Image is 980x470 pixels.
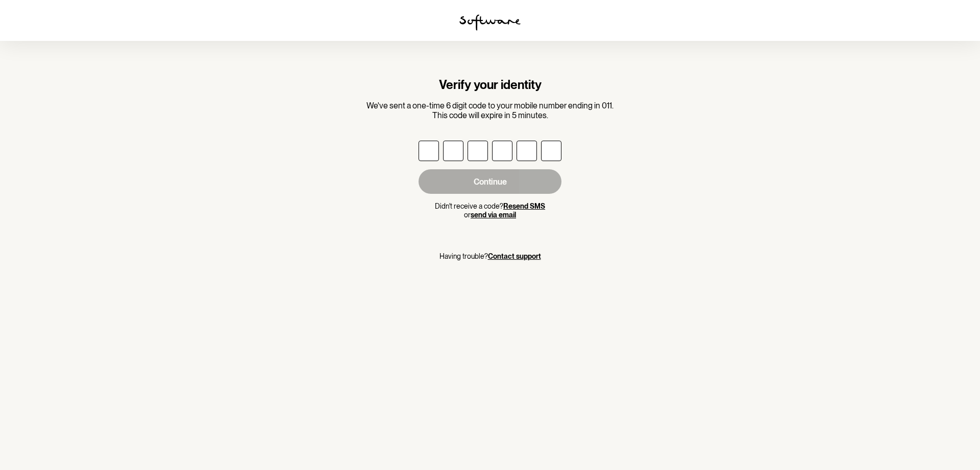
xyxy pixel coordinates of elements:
h1: Verify your identity [366,78,614,93]
p: or [419,211,561,219]
p: We've sent a one-time 6 digit code to your mobile number ending in 011. [366,101,614,110]
img: software logo [459,14,521,31]
button: Continue [419,169,561,194]
p: Having trouble? [439,252,541,261]
p: Didn't receive a code? [419,202,561,211]
a: Contact support [488,252,541,260]
button: Resend SMS [503,202,545,211]
p: This code will expire in 5 minutes. [366,110,614,120]
button: send via email [471,211,516,219]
